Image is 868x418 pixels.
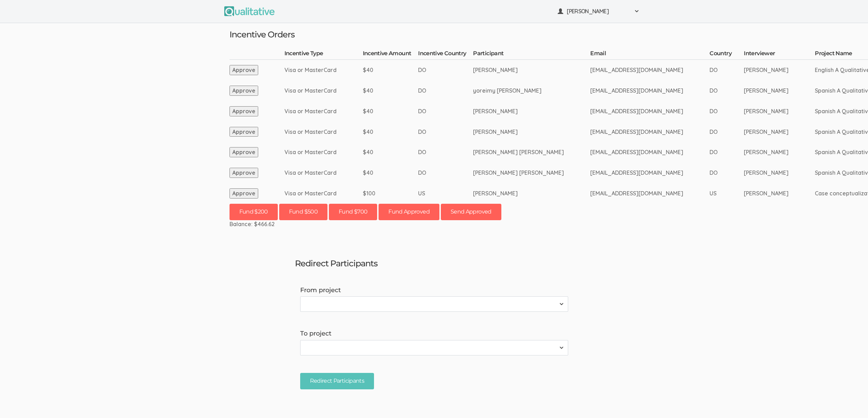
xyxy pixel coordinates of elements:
[473,50,590,59] th: Participant
[363,122,418,142] td: $40
[590,60,710,80] td: [EMAIL_ADDRESS][DOMAIN_NAME]
[230,204,278,220] button: Fund $200
[224,6,275,16] img: Qualitative
[363,101,418,122] td: $40
[295,259,573,268] h3: Redirect Participants
[744,183,815,204] td: [PERSON_NAME]
[284,163,363,183] td: Visa or MasterCard
[473,80,590,101] td: yoreimy [PERSON_NAME]
[590,122,710,142] td: [EMAIL_ADDRESS][DOMAIN_NAME]
[590,163,710,183] td: [EMAIL_ADDRESS][DOMAIN_NAME]
[329,204,377,220] button: Fund $700
[230,127,258,137] button: Approve
[710,101,744,122] td: DO
[553,3,644,19] button: [PERSON_NAME]
[300,373,374,389] input: Redirect Participants
[230,30,639,39] h3: Incentive Orders
[379,204,439,220] button: Fund Approved
[284,80,363,101] td: Visa or MasterCard
[300,329,568,338] label: To project
[473,60,590,80] td: [PERSON_NAME]
[710,122,744,142] td: DO
[590,183,710,204] td: [EMAIL_ADDRESS][DOMAIN_NAME]
[418,101,473,122] td: DO
[284,142,363,163] td: Visa or MasterCard
[230,86,258,96] button: Approve
[710,50,744,59] th: Country
[473,183,590,204] td: [PERSON_NAME]
[363,142,418,163] td: $40
[441,204,501,220] button: Send Approved
[363,50,418,59] th: Incentive Amount
[744,60,815,80] td: [PERSON_NAME]
[284,101,363,122] td: Visa or MasterCard
[710,60,744,80] td: DO
[230,188,258,199] button: Approve
[284,122,363,142] td: Visa or MasterCard
[590,101,710,122] td: [EMAIL_ADDRESS][DOMAIN_NAME]
[833,384,868,418] iframe: Chat Widget
[744,101,815,122] td: [PERSON_NAME]
[567,7,630,15] span: [PERSON_NAME]
[363,60,418,80] td: $40
[418,60,473,80] td: DO
[418,50,473,59] th: Incentive Country
[473,122,590,142] td: [PERSON_NAME]
[284,183,363,204] td: Visa or MasterCard
[363,163,418,183] td: $40
[418,183,473,204] td: US
[473,163,590,183] td: [PERSON_NAME] [PERSON_NAME]
[710,183,744,204] td: US
[363,183,418,204] td: $100
[230,65,258,75] button: Approve
[300,286,568,295] label: From project
[230,106,258,116] button: Approve
[284,50,363,59] th: Incentive Type
[744,163,815,183] td: [PERSON_NAME]
[744,142,815,163] td: [PERSON_NAME]
[744,122,815,142] td: [PERSON_NAME]
[230,220,639,228] div: Balance: $466.62
[279,204,327,220] button: Fund $500
[418,80,473,101] td: DO
[744,80,815,101] td: [PERSON_NAME]
[418,142,473,163] td: DO
[418,163,473,183] td: DO
[744,50,815,59] th: Interviewer
[590,142,710,163] td: [EMAIL_ADDRESS][DOMAIN_NAME]
[710,142,744,163] td: DO
[590,80,710,101] td: [EMAIL_ADDRESS][DOMAIN_NAME]
[230,168,258,178] button: Approve
[363,80,418,101] td: $40
[590,50,710,59] th: Email
[473,142,590,163] td: [PERSON_NAME] [PERSON_NAME]
[284,60,363,80] td: Visa or MasterCard
[230,147,258,157] button: Approve
[473,101,590,122] td: [PERSON_NAME]
[710,163,744,183] td: DO
[710,80,744,101] td: DO
[418,122,473,142] td: DO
